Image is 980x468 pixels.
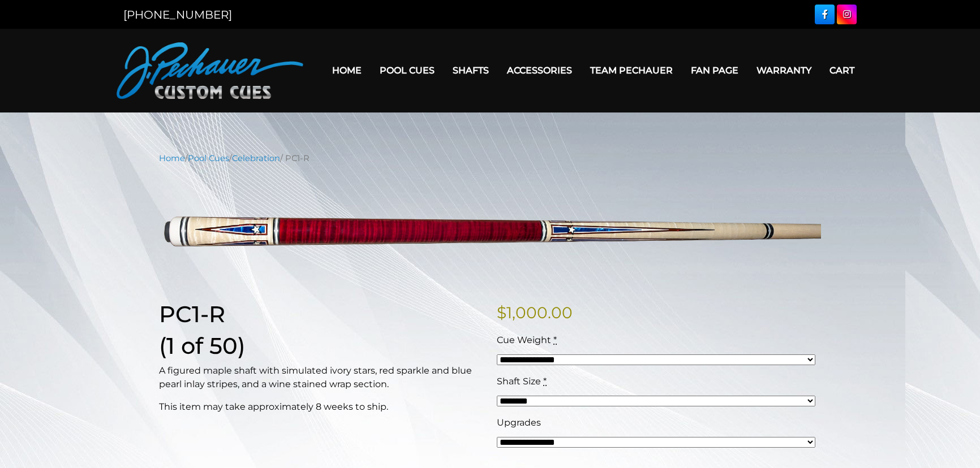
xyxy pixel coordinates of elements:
abbr: required [543,376,547,387]
a: Fan Page [682,56,747,85]
a: Home [159,153,185,163]
span: Cue Weight [497,335,551,345]
a: Celebration [232,153,280,163]
a: Shafts [444,56,498,85]
p: This item may take approximately 8 weeks to ship. [159,400,483,414]
a: Warranty [747,56,820,85]
img: PC1-R.png [159,173,821,283]
span: Shaft Size [497,376,541,387]
a: Pool Cues [371,56,444,85]
span: $ [497,303,506,322]
h1: (1 of 50) [159,332,483,359]
span: Upgrades [497,417,541,428]
a: Pool Cues [188,153,229,163]
a: [PHONE_NUMBER] [123,8,232,21]
a: Home [323,56,371,85]
bdi: 1,000.00 [497,303,573,322]
p: A figured maple shaft with simulated ivory stars, red sparkle and blue pearl inlay stripes, and a... [159,364,483,391]
a: Team Pechauer [581,56,682,85]
a: Accessories [498,56,581,85]
abbr: required [553,335,557,345]
nav: Breadcrumb [159,152,821,164]
h1: PC1-R [159,301,483,328]
img: Pechauer Custom Cues [117,42,303,99]
a: Cart [820,56,863,85]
